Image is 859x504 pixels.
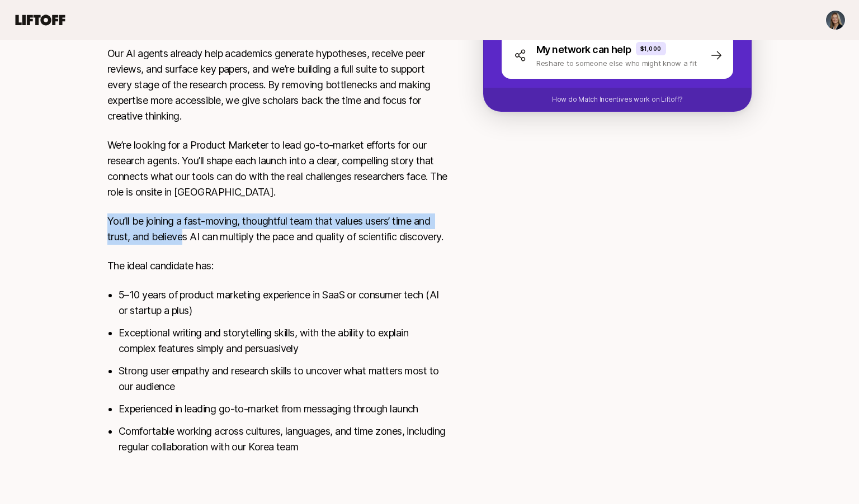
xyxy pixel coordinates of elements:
[119,424,447,455] li: Comfortable working across cultures, languages, and time zones, including regular collaboration w...
[826,11,845,30] img: Marina Shabanov
[536,58,697,69] p: Reshare to someone else who might know a fit
[536,42,631,58] p: My network can help
[107,258,447,274] p: The ideal candidate has:
[825,10,846,30] button: Marina Shabanov
[552,94,683,104] p: How do Match Incentives work on Liftoff?
[107,213,447,245] p: You’ll be joining a fast-moving, thoughtful team that values users’ time and trust, and believes ...
[107,46,447,124] p: Our AI agents already help academics generate hypotheses, receive peer reviews, and surface key p...
[107,137,447,200] p: We’re looking for a Product Marketer to lead go-to-market efforts for our research agents. You’ll...
[119,363,447,394] li: Strong user empathy and research skills to uncover what matters most to our audience
[119,287,447,318] li: 5–10 years of product marketing experience in SaaS or consumer tech (AI or startup a plus)
[640,44,662,53] p: $1,000
[119,325,447,356] li: Exceptional writing and storytelling skills, with the ability to explain complex features simply ...
[119,401,447,417] li: Experienced in leading go-to-market from messaging through launch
